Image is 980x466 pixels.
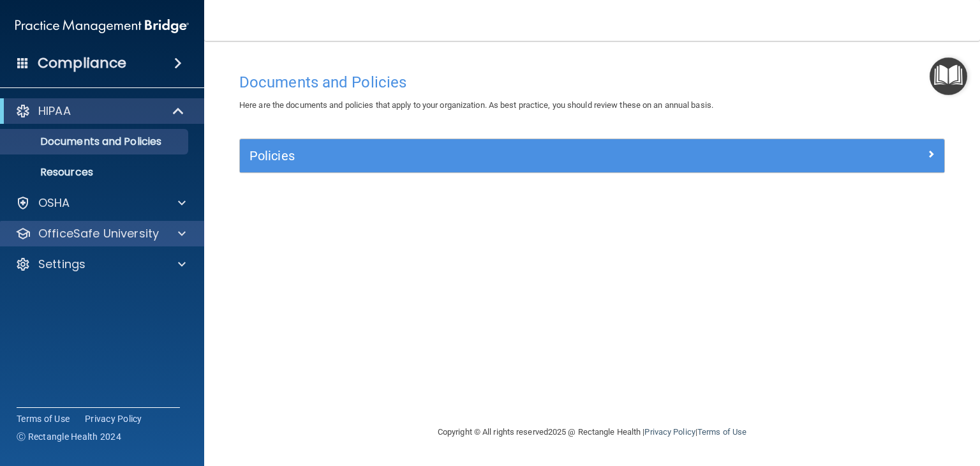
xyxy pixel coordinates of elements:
a: Terms of Use [697,427,746,437]
a: HIPAA [15,103,185,119]
span: Here are the documents and policies that apply to your organization. As best practice, you should... [239,100,713,110]
button: Open Resource Center [930,57,967,95]
p: Settings [38,257,85,272]
p: OfficeSafe University [38,226,159,241]
p: Documents and Policies [8,135,182,148]
a: Policies [249,146,935,166]
a: Privacy Policy [85,412,142,425]
a: OfficeSafe University [15,226,186,241]
a: Terms of Use [17,412,70,425]
a: Settings [15,257,186,272]
p: Resources [8,166,182,179]
p: OSHA [38,195,70,211]
span: Ⓒ Rectangle Health 2024 [17,430,121,443]
h5: Policies [249,149,759,163]
img: PMB logo [15,13,189,39]
p: HIPAA [38,103,71,119]
div: Copyright © All rights reserved 2025 @ Rectangle Health | | [359,412,825,453]
h4: Documents and Policies [239,74,945,91]
iframe: Drift Widget Chat Controller [760,382,965,433]
h4: Compliance [38,54,126,72]
a: Privacy Policy [644,427,695,437]
a: OSHA [15,195,186,211]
